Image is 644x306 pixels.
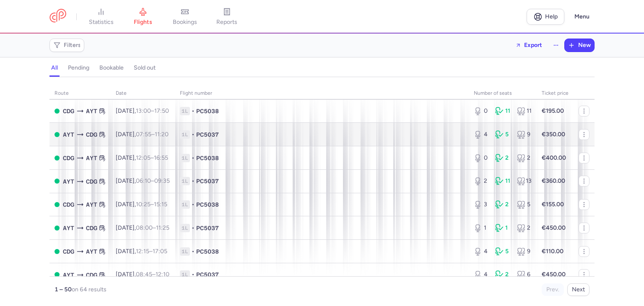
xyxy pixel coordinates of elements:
[64,42,81,49] span: Filters
[136,131,151,138] time: 07:55
[86,247,97,256] span: AYT
[196,247,219,256] span: PC5038
[542,224,566,231] strong: €450.00
[134,64,156,72] h4: sold out
[180,200,190,209] span: 1L
[136,271,169,278] span: –
[50,39,84,52] button: Filters
[63,223,74,233] span: AYT
[569,9,595,25] button: Menu
[86,153,97,163] span: AYT
[51,64,58,72] h4: all
[537,87,574,100] th: Ticket price
[474,270,488,279] div: 4
[136,131,169,138] span: –
[474,130,488,139] div: 4
[196,107,219,115] span: PC5038
[192,247,195,256] span: •
[154,107,169,114] time: 17:50
[154,177,170,184] time: 09:35
[542,201,564,208] strong: €155.00
[116,154,168,161] span: [DATE],
[192,224,195,232] span: •
[116,248,167,255] span: [DATE],
[216,18,237,26] span: reports
[192,130,195,139] span: •
[542,248,563,255] strong: €110.00
[63,153,74,163] span: CDG
[136,107,151,114] time: 13:00
[196,177,219,185] span: PC5037
[72,286,106,293] span: on 64 results
[495,154,510,162] div: 2
[156,224,169,231] time: 11:25
[567,283,589,296] button: Next
[80,8,122,26] a: statistics
[192,107,195,115] span: •
[55,286,72,293] strong: 1 – 50
[99,64,124,72] h4: bookable
[116,224,169,231] span: [DATE],
[86,106,97,116] span: AYT
[116,201,167,208] span: [DATE],
[542,283,564,296] button: Prev.
[192,270,195,279] span: •
[495,270,510,279] div: 2
[86,223,97,233] span: CDG
[136,248,149,255] time: 12:15
[86,130,97,139] span: CDG
[136,224,153,231] time: 08:00
[495,177,510,185] div: 11
[156,271,169,278] time: 12:10
[180,130,190,139] span: 1L
[495,130,510,139] div: 5
[175,87,469,100] th: Flight number
[517,107,532,115] div: 11
[495,200,510,209] div: 2
[196,270,219,279] span: PC5037
[134,18,152,26] span: flights
[474,177,488,185] div: 2
[474,200,488,209] div: 3
[89,18,114,26] span: statistics
[49,87,111,100] th: route
[116,131,169,138] span: [DATE],
[495,247,510,256] div: 5
[63,270,74,280] span: AYT
[180,154,190,162] span: 1L
[524,42,542,48] span: Export
[474,247,488,256] div: 4
[154,154,168,161] time: 16:55
[578,42,591,49] span: New
[517,130,532,139] div: 9
[136,224,169,231] span: –
[86,177,97,186] span: CDG
[495,224,510,232] div: 1
[196,224,219,232] span: PC5037
[136,201,167,208] span: –
[173,18,197,26] span: bookings
[111,87,175,100] th: date
[495,107,510,115] div: 11
[63,130,74,139] span: AYT
[63,247,74,256] span: CDG
[192,177,195,185] span: •
[196,130,219,139] span: PC5037
[136,177,151,184] time: 06:10
[153,248,167,255] time: 17:05
[155,131,169,138] time: 11:20
[116,177,170,184] span: [DATE],
[86,200,97,209] span: AYT
[196,200,219,209] span: PC5038
[517,154,532,162] div: 2
[63,106,74,116] span: CDG
[136,248,167,255] span: –
[206,8,248,26] a: reports
[180,224,190,232] span: 1L
[542,177,565,184] strong: €360.00
[180,247,190,256] span: 1L
[136,107,169,114] span: –
[517,200,532,209] div: 5
[180,107,190,115] span: 1L
[63,200,74,209] span: CDG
